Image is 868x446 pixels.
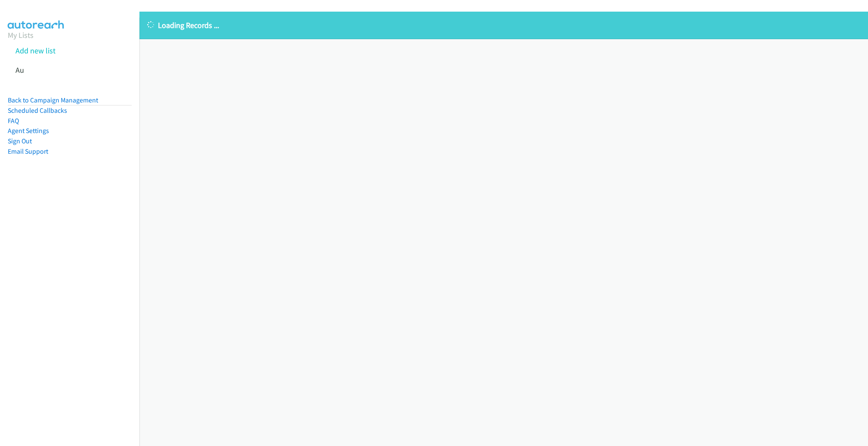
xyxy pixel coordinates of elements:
a: Scheduled Callbacks [8,106,67,115]
a: My Lists [8,30,34,40]
a: Au [15,65,24,75]
a: Back to Campaign Management [8,96,98,104]
a: FAQ [8,117,19,125]
a: Add new list [15,46,56,56]
p: Loading Records ... [147,19,860,31]
a: Email Support [8,147,48,155]
a: Sign Out [8,137,32,145]
a: Agent Settings [8,127,49,135]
